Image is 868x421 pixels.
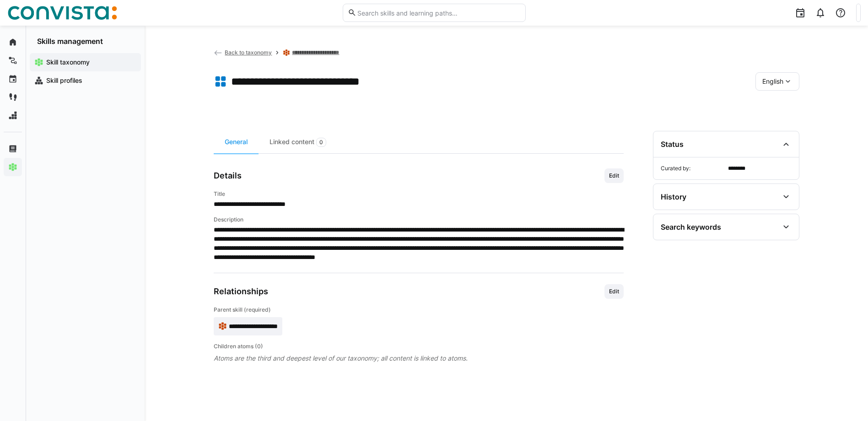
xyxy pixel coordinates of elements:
[661,140,684,149] div: Status
[356,9,520,17] input: Search skills and learning paths…
[661,192,686,201] div: History
[259,131,337,153] div: Linked content
[319,139,323,146] span: 0
[214,131,259,153] div: General
[214,306,624,313] h4: Parent skill (required)
[214,49,272,56] a: Back to taxonomy
[608,172,620,179] span: Edit
[214,216,624,223] h4: Description
[214,171,242,181] h3: Details
[661,222,721,232] div: Search keywords
[661,165,724,172] span: Curated by:
[604,168,624,183] button: Edit
[762,77,783,86] span: English
[214,190,624,198] h4: Title
[604,284,624,299] button: Edit
[225,49,272,56] span: Back to taxonomy
[214,286,268,297] h3: Relationships
[214,354,624,363] span: Atoms are the third and deepest level of our taxonomy; all content is linked to atoms.
[608,288,620,295] span: Edit
[214,343,624,350] h4: Children atoms (0)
